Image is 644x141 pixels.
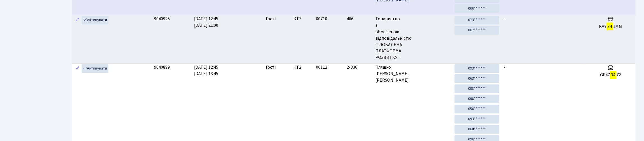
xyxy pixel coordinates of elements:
mark: 34 [610,71,616,79]
a: Редагувати [74,64,81,73]
mark: 34 [607,23,613,30]
span: Пляшко [PERSON_NAME] [PERSON_NAME] [376,64,450,84]
span: Гості [266,16,276,22]
span: [DATE] 12:45 [DATE] 13:45 [194,64,218,77]
a: Редагувати [74,16,81,24]
span: [DATE] 12:45 [DATE] 21:00 [194,16,218,28]
span: Товариство з обмеженою відповідальністю "ГЛОБАЛЬНА ПЛАТФОРМА РОЗВИТКУ" [376,16,450,61]
a: Активувати [82,64,108,73]
span: Гості [266,64,276,71]
span: 9040925 [154,16,170,22]
span: - [504,16,505,22]
span: 9040899 [154,64,170,70]
span: КТ7 [293,16,311,22]
h5: GE47 72 [588,72,633,78]
span: 00112 [316,64,327,70]
span: 466 [347,16,371,22]
span: 00710 [316,16,327,22]
span: - [504,64,505,70]
span: 2-836 [347,64,371,71]
span: КТ2 [293,64,311,71]
h5: КА9 1ММ [588,24,633,29]
a: Активувати [82,16,108,24]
